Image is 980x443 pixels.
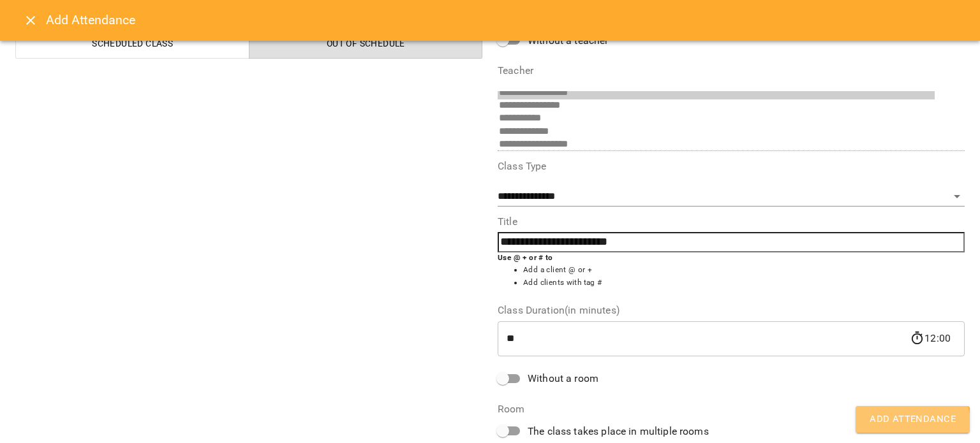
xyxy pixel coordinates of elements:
span: Out of Schedule [257,36,475,51]
button: Close [15,5,46,36]
button: Scheduled class [15,28,249,59]
label: Room [498,404,965,414]
b: Use @ + or # to [498,253,553,262]
button: Add Attendance [856,406,970,433]
label: Class Type [498,161,965,171]
span: Without a room [528,371,598,386]
li: Add clients with tag # [523,277,965,289]
label: Title [498,217,965,227]
span: Scheduled class [24,36,242,51]
li: Add a client @ or + [523,264,965,277]
label: Teacher [498,66,965,76]
span: The class takes place in multiple rooms [528,424,709,439]
label: Class Duration(in minutes) [498,305,965,316]
span: Add Attendance [870,411,956,428]
h6: Add Attendance [46,10,965,30]
button: Out of Schedule [249,28,483,59]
